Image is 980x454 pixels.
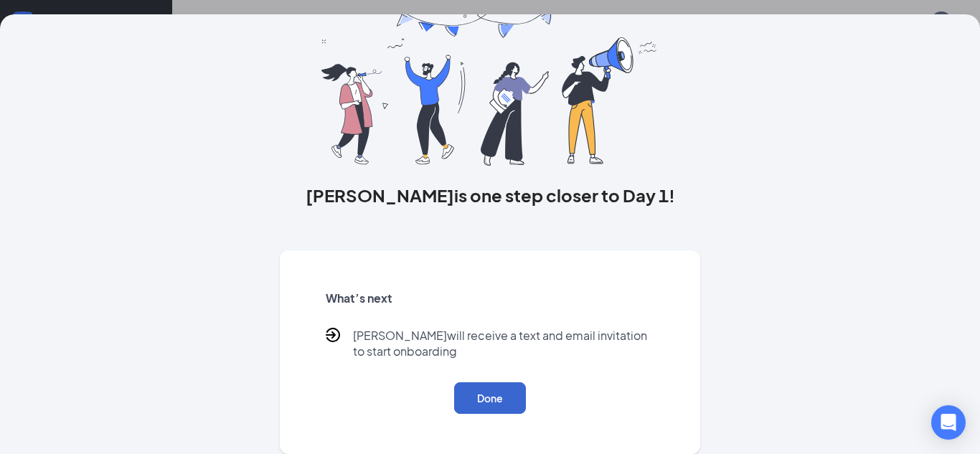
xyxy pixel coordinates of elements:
button: Done [454,382,526,414]
p: [PERSON_NAME] will receive a text and email invitation to start onboarding [353,328,655,359]
img: you are all set [321,5,658,166]
div: Open Intercom Messenger [931,405,966,440]
h3: [PERSON_NAME] is one step closer to Day 1! [280,183,701,207]
h5: What’s next [326,290,655,306]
